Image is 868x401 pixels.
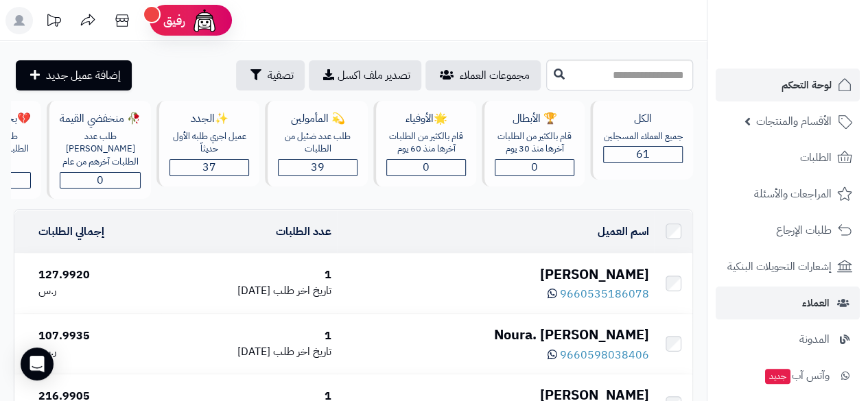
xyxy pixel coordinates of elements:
[495,111,574,127] div: 🏆 الأبطال
[262,101,371,199] a: 💫 المأمولينطلب عدد ضئيل من الطلبات39
[764,366,830,385] span: وآتس آب
[636,146,650,162] span: 61
[782,75,832,95] span: لوحة التحكم
[154,101,262,199] a: ✨الجددعميل اجري طلبه الأول حديثاّ37
[386,130,466,156] div: قام بالكثير من الطلبات آخرها منذ 60 يوم
[273,343,331,360] span: تاريخ اخر طلب
[44,101,154,199] a: 🥀 منخفضي القيمةطلب عدد [PERSON_NAME] الطلبات آخرهم من عام0
[756,112,832,131] span: الأقسام والمنتجات
[548,286,649,302] a: 9660535186078
[716,141,860,174] a: الطلبات
[60,111,141,127] div: 🥀 منخفضي القيمة
[342,265,649,284] div: [PERSON_NAME]
[202,159,216,175] span: 37
[800,148,832,167] span: الطلبات
[169,111,249,127] div: ✨الجدد
[425,60,541,90] a: مجموعات العملاء
[802,293,830,313] span: العملاء
[167,328,331,344] div: 1
[716,178,860,210] a: المراجعات والأسئلة
[60,130,141,169] div: طلب عدد [PERSON_NAME] الطلبات آخرهم من عام
[38,344,156,360] div: ر.س
[371,101,479,199] a: 🌟الأوفياءقام بالكثير من الطلبات آخرها منذ 60 يوم0
[560,347,649,363] span: 9660598038406
[169,130,249,156] div: عميل اجري طلبه الأول حديثاّ
[309,60,421,90] a: تصدير ملف اكسل
[276,223,331,240] a: عدد الطلبات
[603,111,683,127] div: الكل
[167,344,331,360] div: [DATE]
[716,287,860,319] a: العملاء
[36,7,71,38] a: تحديثات المنصة
[16,60,132,90] a: إضافة عميل جديد
[38,267,156,283] div: 127.9920
[191,7,218,34] img: ai-face.png
[268,67,294,84] span: تصفية
[273,282,331,299] span: تاريخ اخر طلب
[278,130,357,156] div: طلب عدد ضئيل من الطلبات
[765,369,790,384] span: جديد
[386,111,466,127] div: 🌟الأوفياء
[799,330,830,349] span: المدونة
[716,214,860,247] a: طلبات الإرجاع
[97,172,104,189] span: 0
[587,101,696,199] a: الكلجميع العملاء المسجلين61
[776,221,832,240] span: طلبات الإرجاع
[548,347,649,363] a: 9660598038406
[278,111,357,127] div: 💫 المأمولين
[716,359,860,392] a: وآتس آبجديد
[560,286,649,302] span: 9660535186078
[716,323,860,356] a: المدونة
[479,101,587,199] a: 🏆 الأبطالقام بالكثير من الطلبات آخرها منذ 30 يوم0
[338,67,410,84] span: تصدير ملف اكسل
[236,60,305,90] button: تصفية
[716,69,860,101] a: لوحة التحكم
[46,67,121,84] span: إضافة عميل جديد
[163,12,185,29] span: رفيق
[460,67,530,84] span: مجموعات العملاء
[21,348,54,380] div: Open Intercom Messenger
[598,223,649,240] a: اسم العميل
[311,159,325,175] span: 39
[531,159,538,175] span: 0
[754,184,832,204] span: المراجعات والأسئلة
[167,283,331,299] div: [DATE]
[38,223,104,240] a: إجمالي الطلبات
[342,325,649,345] div: Noura. [PERSON_NAME]
[716,250,860,283] a: إشعارات التحويلات البنكية
[167,267,331,283] div: 1
[38,283,156,299] div: ر.س
[38,328,156,344] div: 107.9935
[727,257,832,276] span: إشعارات التحويلات البنكية
[495,130,574,156] div: قام بالكثير من الطلبات آخرها منذ 30 يوم
[603,130,683,143] div: جميع العملاء المسجلين
[423,159,430,175] span: 0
